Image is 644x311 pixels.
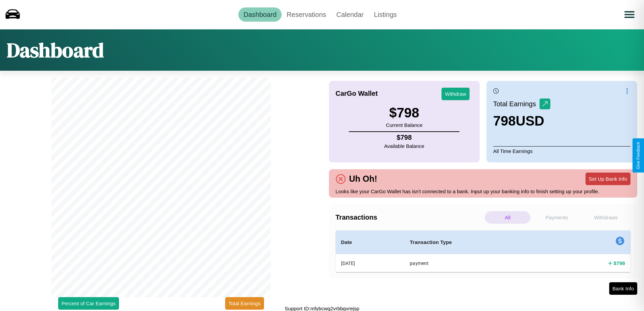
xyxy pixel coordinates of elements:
p: Total Earnings [493,98,540,110]
th: [DATE] [336,254,405,272]
h4: $ 798 [614,260,625,267]
button: Percent of Car Earnings [58,297,119,310]
p: All [485,211,530,224]
h4: Transaction Type [410,238,545,246]
p: All Time Earnings [493,146,630,156]
a: Calendar [331,7,369,22]
p: Current Balance [386,120,422,130]
a: Listings [369,7,402,22]
h4: Uh Oh! [346,174,381,184]
table: simple table [336,230,631,272]
h4: $ 798 [384,134,424,141]
a: Reservations [282,7,331,22]
button: Withdraw [442,88,470,100]
h1: Dashboard [7,36,104,64]
p: Payments [534,211,579,224]
h3: 798 USD [493,113,550,129]
div: Give Feedback [636,142,641,169]
button: Open menu [620,5,639,24]
a: Dashboard [238,7,282,22]
p: Looks like your CarGo Wallet has isn't connected to a bank. Input up your banking info to finish ... [336,187,631,196]
button: Bank Info [609,282,637,295]
p: Available Balance [384,141,424,151]
p: Withdraws [583,211,629,224]
h4: CarGo Wallet [336,90,378,97]
th: payment [404,254,550,272]
button: Total Earnings [225,297,264,310]
h4: Transactions [336,214,483,221]
button: Set Up Bank Info [586,173,630,185]
h4: Date [341,238,399,246]
h3: $ 798 [386,105,422,120]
